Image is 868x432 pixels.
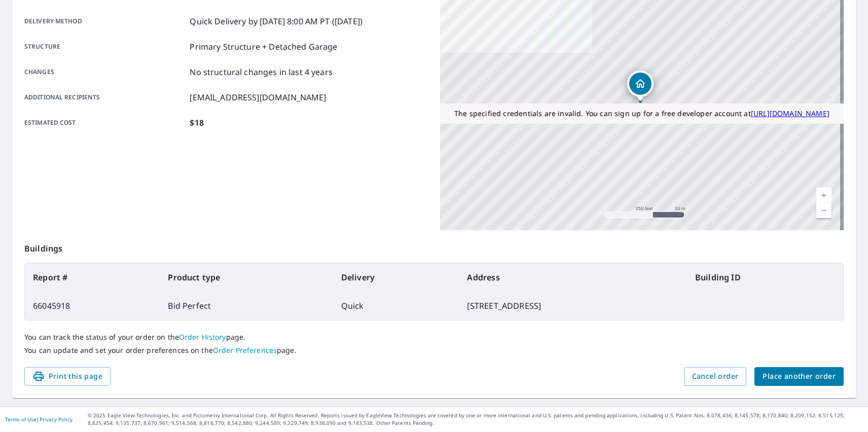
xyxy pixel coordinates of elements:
[190,66,333,78] p: No structural changes in last 4 years
[24,333,844,342] p: You can track the status of your order on the page.
[5,416,73,422] p: |
[88,412,863,427] p: © 2025 Eagle View Technologies, Inc. and Pictometry International Corp. All Rights Reserved. Repo...
[25,263,160,292] th: Report #
[763,370,836,383] span: Place another order
[24,15,186,27] p: Delivery method
[754,367,844,386] button: Place another order
[40,416,73,423] a: Privacy Policy
[684,367,747,386] button: Cancel order
[459,292,686,320] td: [STREET_ADDRESS]
[24,66,186,78] p: Changes
[32,370,102,383] span: Print this page
[751,109,829,118] a: [URL][DOMAIN_NAME]
[816,203,831,218] a: Current Level 17, Zoom Out
[440,103,844,124] div: The specified credentials are invalid. You can sign up for a free developer account at http://www...
[190,117,203,129] p: $18
[24,41,186,53] p: Structure
[816,188,831,203] a: Current Level 17, Zoom In
[190,41,337,53] p: Primary Structure + Detached Garage
[692,370,739,383] span: Cancel order
[24,91,186,103] p: Additional recipients
[179,332,226,342] a: Order History
[459,263,686,292] th: Address
[190,15,363,27] p: Quick Delivery by [DATE] 8:00 AM PT ([DATE])
[190,91,326,103] p: [EMAIL_ADDRESS][DOMAIN_NAME]
[5,416,37,423] a: Terms of Use
[440,103,844,124] div: The specified credentials are invalid. You can sign up for a free developer account at
[24,117,186,129] p: Estimated cost
[687,263,843,292] th: Building ID
[160,263,333,292] th: Product type
[25,292,160,320] td: 66045918
[213,345,277,355] a: Order Preferences
[333,292,459,320] td: Quick
[160,292,333,320] td: Bid Perfect
[627,70,654,102] div: Dropped pin, building 1, Residential property, 3000 E Spruce St Seattle, WA 98122
[24,230,844,263] p: Buildings
[24,367,111,386] button: Print this page
[333,263,459,292] th: Delivery
[24,346,844,355] p: You can update and set your order preferences on the page.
